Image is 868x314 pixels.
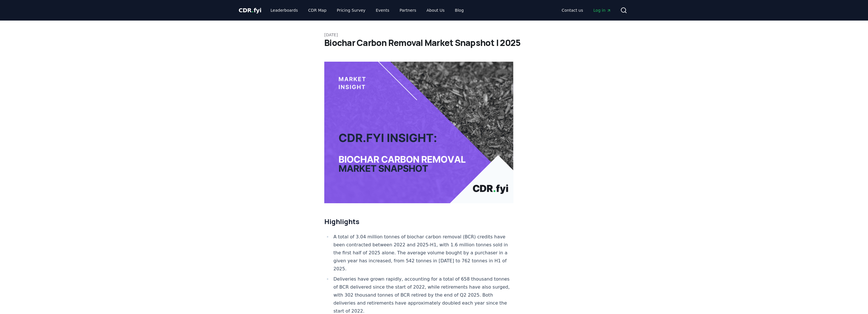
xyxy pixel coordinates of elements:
a: Leaderboards [266,5,303,15]
a: CDR.fyi [239,6,261,14]
span: CDR fyi [239,7,261,14]
a: Pricing Survey [332,5,370,15]
a: CDR Map [304,5,331,15]
span: . [252,7,254,14]
a: Partners [395,5,421,15]
img: blog post image [324,62,513,203]
span: Log in [593,7,611,13]
nav: Main [266,5,468,15]
li: A total of 3.04 million tonnes of biochar carbon removal (BCR) credits have been contracted betwe... [332,233,513,273]
a: Log in [589,5,616,15]
a: Contact us [557,5,588,15]
h2: Highlights [324,217,513,226]
nav: Main [557,5,616,15]
a: About Us [422,5,449,15]
h1: Biochar Carbon Removal Market Snapshot | 2025 [324,38,544,48]
p: [DATE] [324,32,544,38]
a: Events [371,5,394,15]
a: Blog [450,5,468,15]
